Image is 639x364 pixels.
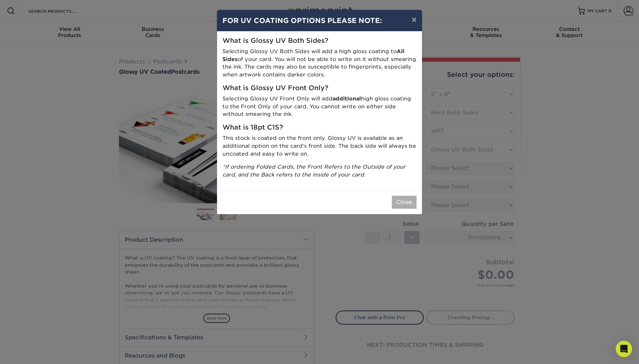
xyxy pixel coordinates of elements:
[222,163,406,178] i: *If ordering Folded Cards, the Front Refers to the Outside of your card, and the Back refers to t...
[222,124,417,132] h5: What is 18pt C1S?
[222,48,405,62] strong: All Sides
[333,95,361,102] strong: additional
[222,95,417,118] p: Selecting Glossy UV Front Only will add high gloss coating to the Front Only of your card. You ca...
[222,84,417,92] h5: What is Glossy UV Front Only?
[392,196,417,209] button: Close
[616,341,632,357] div: Open Intercom Messenger
[222,37,417,45] h5: What is Glossy UV Both Sides?
[222,48,417,79] p: Selecting Glossy UV Both Sides will add a high gloss coating to of your card. You will not be abl...
[222,15,417,26] h4: FOR UV COATING OPTIONS PLEASE NOTE:
[406,10,422,29] button: ×
[222,134,417,158] p: This stock is coated on the front only. Glossy UV is available as an additional option on the car...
